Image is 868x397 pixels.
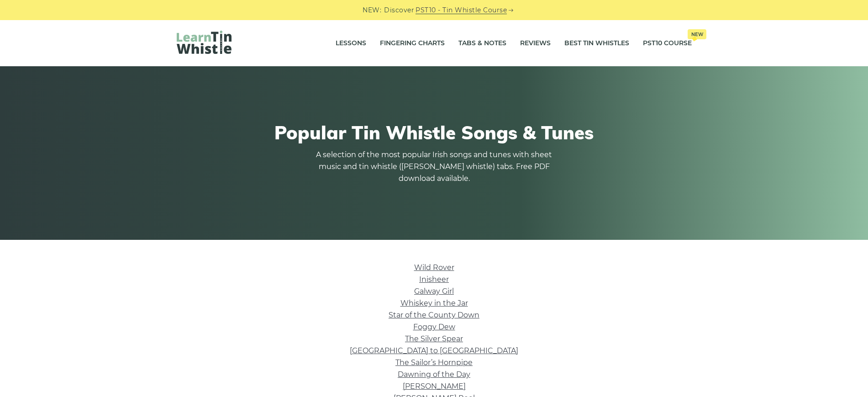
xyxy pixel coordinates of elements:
[458,32,506,55] a: Tabs & Notes
[414,263,454,272] a: Wild Rover
[413,323,455,331] a: Foggy Dew
[398,370,470,379] a: Dawning of the Day
[389,311,479,319] a: Star of the County Down
[311,149,558,185] p: A selection of the most popular Irish songs and tunes with sheet music and tin whistle ([PERSON_N...
[643,32,692,55] a: PST10 CourseNew
[336,32,366,55] a: Lessons
[564,32,629,55] a: Best Tin Whistles
[405,334,463,343] a: The Silver Spear
[419,275,449,284] a: Inisheer
[177,122,692,143] h1: Popular Tin Whistle Songs & Tunes
[395,358,473,367] a: The Sailor’s Hornpipe
[688,29,706,39] span: New
[414,287,454,296] a: Galway Girl
[520,32,551,55] a: Reviews
[177,31,231,54] img: LearnTinWhistle.com
[350,346,518,355] a: [GEOGRAPHIC_DATA] to [GEOGRAPHIC_DATA]
[403,382,466,391] a: [PERSON_NAME]
[380,32,445,55] a: Fingering Charts
[400,299,468,307] a: Whiskey in the Jar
